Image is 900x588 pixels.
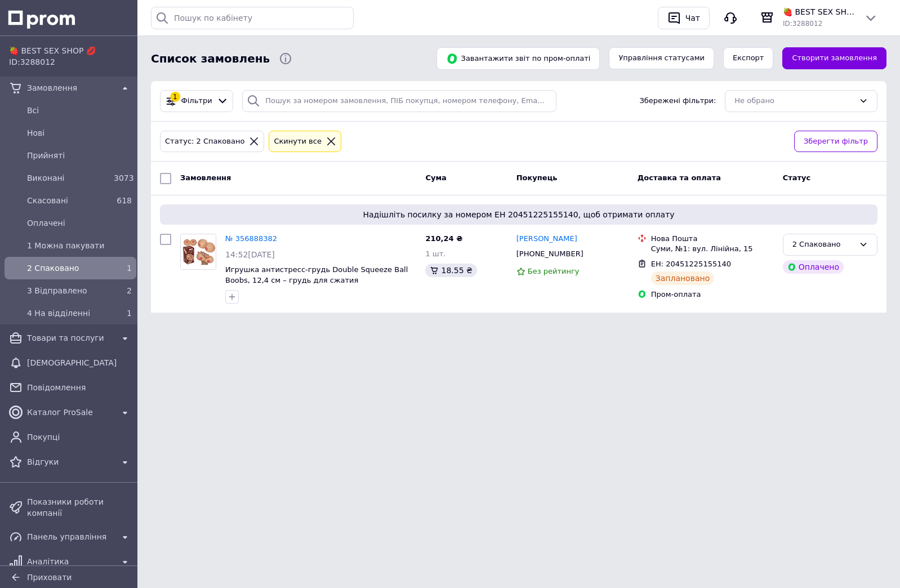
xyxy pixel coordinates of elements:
span: Аналітика [27,556,114,567]
a: Фото товару [180,234,216,270]
span: 🍓 BEST SEX SHOP 💋 [783,6,855,17]
span: Відгуки [27,456,114,467]
div: 1 [170,92,180,102]
button: Експорт [723,47,774,69]
span: 3 Відправлено [27,285,109,296]
span: 2 Спаковано [27,262,109,274]
div: Заплановано [651,271,715,285]
button: Управління статусами [609,47,714,69]
span: Cума [425,173,446,182]
span: Доставка та оплата [638,173,721,182]
span: 🍓 BEST SEX SHOP 💋 [9,45,132,56]
span: Покупці [27,431,132,443]
span: 1 [127,309,132,318]
span: 618 [117,196,132,205]
div: Суми, №1: вул. Лінійна, 15 [651,244,774,254]
div: Чат [683,10,702,26]
a: [PERSON_NAME] [516,234,577,244]
a: Створити замовлення [782,47,886,69]
span: ID: 3288012 [783,20,822,28]
button: Зберегти фільтр [794,131,877,153]
img: Фото товару [181,234,216,269]
span: Замовлення [180,173,231,182]
span: Всi [27,105,132,116]
span: [DEMOGRAPHIC_DATA] [27,357,132,368]
input: Пошук по кабінету [151,7,354,29]
span: 3073 [114,173,134,182]
span: Нові [27,127,132,139]
span: Скасовані [27,195,109,206]
span: Зберегти фільтр [804,136,868,148]
div: Оплачено [783,260,844,274]
input: Пошук за номером замовлення, ПІБ покупця, номером телефону, Email, номером накладної [242,90,556,112]
a: Игрушка антистресс-грудь Double Squeeze Ball Boobs, 12,4 см – грудь для сжатия [225,265,408,284]
div: Статус: 2 Спаковано [163,136,247,148]
span: Виконані [27,172,109,184]
div: Cкинути все [271,136,324,148]
button: Чат [658,7,710,29]
span: Панель управління [27,531,114,542]
span: 1 [127,264,132,273]
span: 2 [127,286,132,295]
span: Список замовлень [151,51,270,67]
div: Нова Пошта [651,234,774,244]
span: ID: 3288012 [9,57,55,66]
div: 18.55 ₴ [425,264,476,277]
a: № 356888382 [225,234,277,243]
div: Не обрано [734,95,854,107]
span: 4 На відділенні [27,308,109,319]
span: Приховати [27,573,72,582]
button: Завантажити звіт по пром-оплаті [436,47,600,70]
span: Прийняті [27,150,132,161]
div: Пром-оплата [651,289,774,300]
span: Каталог ProSale [27,407,114,418]
div: 2 Спаковано [792,239,854,251]
span: 14:52[DATE] [225,250,275,259]
span: Статус [783,173,811,182]
span: Надішліть посилку за номером ЕН 20451225155140, щоб отримати оплату [164,209,873,220]
span: Без рейтингу [528,267,580,275]
span: Показники роботи компанії [27,496,132,519]
span: Збережені фільтри: [639,96,716,106]
span: ЕН: 20451225155140 [651,260,731,268]
span: [PHONE_NUMBER] [516,250,583,258]
span: Фільтри [181,96,212,106]
span: Покупець [516,173,558,182]
span: Повідомлення [27,382,132,393]
span: Товари та послуги [27,332,114,344]
span: 1 Можна пакувати [27,240,132,251]
span: Замовлення [27,82,114,93]
span: 1 шт. [425,250,445,258]
span: Оплачені [27,217,132,229]
span: 210,24 ₴ [425,234,462,243]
